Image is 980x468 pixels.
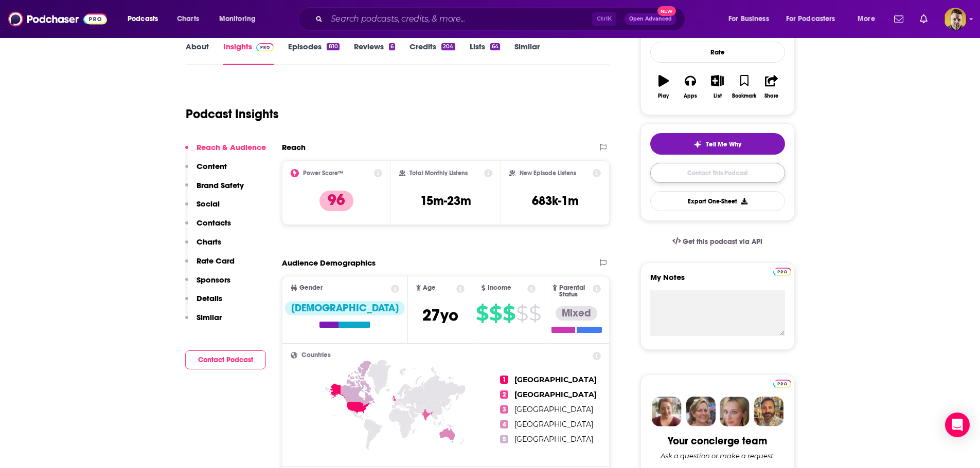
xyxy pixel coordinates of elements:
h2: Power Score™ [303,170,343,177]
div: List [714,93,722,99]
button: Details [185,293,222,312]
span: For Podcasters [786,12,835,26]
span: $ [503,305,515,322]
img: Podchaser Pro [773,380,791,388]
button: open menu [721,11,782,27]
div: 64 [490,43,500,50]
a: Credits204 [409,42,455,65]
img: Jon Profile [754,397,783,426]
a: Pro website [773,378,791,388]
span: Get this podcast via API [683,237,762,246]
span: 2 [500,390,508,399]
span: 5 [500,435,508,443]
span: Gender [299,285,323,291]
button: open menu [212,11,269,27]
div: Play [658,93,669,99]
span: [GEOGRAPHIC_DATA] [514,435,593,444]
h2: Total Monthly Listens [409,170,468,177]
button: Play [650,68,677,105]
div: 6 [389,43,395,50]
span: [GEOGRAPHIC_DATA] [514,390,597,399]
a: Episodes810 [288,42,339,65]
div: Open Intercom Messenger [945,413,970,437]
span: Parental Status [559,285,591,298]
a: About [186,42,209,65]
img: Jules Profile [720,397,750,426]
button: Brand Safety [185,180,244,199]
button: open menu [779,11,850,27]
span: Ctrl K [592,12,616,26]
span: Tell Me Why [706,140,741,148]
span: 1 [500,376,508,384]
p: Rate Card [197,256,235,266]
span: For Business [728,12,769,26]
p: Similar [197,312,222,322]
p: Contacts [197,218,231,228]
h2: Audience Demographics [282,258,376,268]
button: Reach & Audience [185,142,266,161]
p: Brand Safety [197,180,244,190]
span: 27 yo [422,305,458,325]
button: Charts [185,237,221,256]
p: Sponsors [197,275,230,285]
h2: New Episode Listens [520,170,576,177]
span: $ [476,305,488,322]
span: Podcasts [128,12,158,26]
span: Logged in as JohnMoore [944,8,967,30]
button: Apps [677,68,704,105]
button: Share [758,68,785,105]
div: 204 [441,43,455,50]
div: Apps [684,93,697,99]
span: $ [529,305,541,322]
a: Show notifications dropdown [916,10,932,28]
a: Get this podcast via API [664,229,771,254]
img: Podchaser Pro [773,268,791,276]
button: Export One-Sheet [650,191,785,211]
button: Open AdvancedNew [625,13,676,25]
button: open menu [120,11,171,27]
h1: Podcast Insights [186,106,279,122]
span: Countries [301,352,331,359]
span: 3 [500,405,508,414]
div: Rate [650,42,785,63]
a: InsightsPodchaser Pro [223,42,274,65]
button: Rate Card [185,256,235,275]
span: 4 [500,420,508,428]
span: More [858,12,875,26]
button: Similar [185,312,222,331]
span: $ [489,305,502,322]
div: Bookmark [732,93,756,99]
button: Sponsors [185,275,230,294]
h3: 683k-1m [532,193,579,209]
p: Details [197,293,222,303]
button: Contact Podcast [185,350,266,369]
button: Show profile menu [944,8,967,30]
p: Social [197,199,220,209]
button: tell me why sparkleTell Me Why [650,133,785,155]
a: Show notifications dropdown [890,10,907,28]
a: Pro website [773,266,791,276]
span: [GEOGRAPHIC_DATA] [514,375,597,384]
img: User Profile [944,8,967,30]
div: 810 [327,43,339,50]
a: Reviews6 [354,42,395,65]
span: [GEOGRAPHIC_DATA] [514,420,593,429]
a: Charts [170,11,205,27]
div: Share [764,93,778,99]
p: 96 [319,191,353,211]
span: [GEOGRAPHIC_DATA] [514,405,593,414]
img: Sydney Profile [652,397,682,426]
span: Monitoring [219,12,256,26]
span: Income [488,285,511,291]
h3: 15m-23m [420,193,471,209]
img: Podchaser - Follow, Share and Rate Podcasts [8,9,107,29]
button: Content [185,161,227,180]
span: Age [423,285,436,291]
a: Similar [514,42,540,65]
button: List [704,68,730,105]
img: tell me why sparkle [693,140,702,148]
img: Podchaser Pro [256,43,274,51]
a: Contact This Podcast [650,163,785,183]
label: My Notes [650,272,785,290]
